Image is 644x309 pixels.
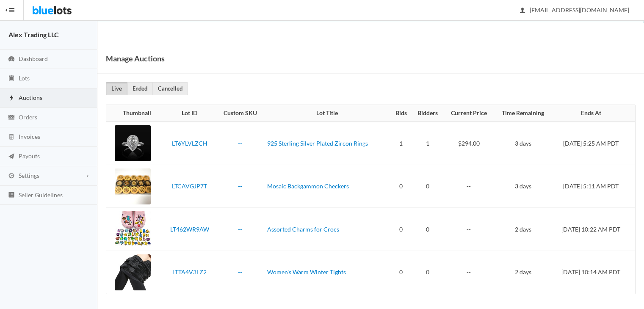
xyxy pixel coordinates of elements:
td: [DATE] 10:22 AM PDT [552,208,635,251]
a: -- [238,182,242,190]
a: -- [238,140,242,147]
a: LT462WR9AW [170,226,209,233]
th: Thumbnail [106,105,163,122]
ion-icon: person [518,7,527,15]
td: -- [444,165,494,208]
span: Settings [19,172,39,179]
td: 3 days [494,165,552,208]
span: Orders [19,113,37,121]
td: 2 days [494,251,552,294]
td: -- [444,208,494,251]
a: Ended [127,82,153,95]
td: 0 [390,251,412,294]
th: Bidders [412,105,444,122]
th: Lot Title [264,105,390,122]
td: [DATE] 10:14 AM PDT [552,251,635,294]
ion-icon: flash [7,94,16,102]
td: 0 [390,165,412,208]
th: Bids [390,105,412,122]
th: Lot ID [163,105,216,122]
span: Seller Guidelines [19,191,63,199]
td: 1 [412,122,444,165]
span: Auctions [19,94,42,101]
td: 0 [390,208,412,251]
a: 925 Sterling Silver Plated Zircon Rings [267,140,368,147]
td: 0 [412,208,444,251]
a: LTTA4V3LZ2 [172,268,207,276]
a: Mosaic Backgammon Checkers [267,182,349,190]
ion-icon: paper plane [7,153,16,161]
ion-icon: cash [7,114,16,122]
th: Custom SKU [216,105,264,122]
td: -- [444,251,494,294]
h1: Manage Auctions [106,52,165,65]
th: Current Price [444,105,494,122]
span: Dashboard [19,55,48,62]
span: Invoices [19,133,40,140]
ion-icon: speedometer [7,55,16,63]
ion-icon: cog [7,172,16,180]
a: -- [238,226,242,233]
ion-icon: clipboard [7,75,16,83]
td: [DATE] 5:25 AM PDT [552,122,635,165]
a: Cancelled [152,82,188,95]
td: [DATE] 5:11 AM PDT [552,165,635,208]
span: [EMAIL_ADDRESS][DOMAIN_NAME] [520,6,629,14]
td: 1 [390,122,412,165]
a: Live [106,82,127,95]
span: Lots [19,74,30,82]
a: -- [238,268,242,276]
td: $294.00 [444,122,494,165]
a: Assorted Charms for Crocs [267,226,339,233]
th: Time Remaining [494,105,552,122]
span: Payouts [19,152,40,160]
a: LTCAVGJP7T [172,182,207,190]
td: 3 days [494,122,552,165]
td: 0 [412,251,444,294]
a: Women's Warm Winter Tights [267,268,346,276]
td: 2 days [494,208,552,251]
strong: Alex Trading LLC [8,30,59,39]
a: LT6YLVLZCH [172,140,207,147]
th: Ends At [552,105,635,122]
ion-icon: list box [7,191,16,199]
td: 0 [412,165,444,208]
ion-icon: calculator [7,133,16,141]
